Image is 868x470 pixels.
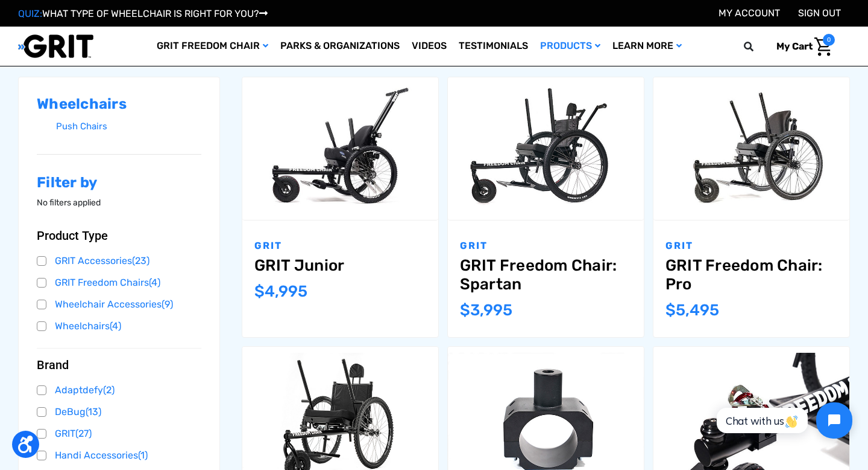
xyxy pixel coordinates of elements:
[151,27,274,66] a: GRIT Freedom Chair
[665,301,719,320] span: $5,495
[823,34,835,46] span: 0
[37,295,201,314] a: Wheelchair Accessories(9)
[18,34,93,59] img: GRIT All-Terrain Wheelchair and Mobility Equipment
[103,384,115,396] span: (2)
[37,252,201,270] a: GRIT Accessories(23)
[653,77,849,220] a: GRIT Freedom Chair: Pro,$5,495.00
[767,34,835,59] a: Cart with 0 items
[606,27,688,66] a: Learn More
[149,277,160,288] span: (4)
[719,7,780,19] a: Account
[37,95,201,113] h2: Wheelchairs
[448,83,644,214] img: GRIT Freedom Chair: Spartan
[254,282,307,301] span: $4,995
[37,274,201,292] a: GRIT Freedom Chairs(4)
[242,83,438,214] img: GRIT Junior: GRIT Freedom Chair all terrain wheelchair engineered specifically for kids
[274,27,406,66] a: Parks & Organizations
[242,77,438,220] a: GRIT Junior,$4,995.00
[254,256,426,275] a: GRIT Junior,$4,995.00
[37,425,201,443] a: GRIT(27)
[37,381,201,399] a: Adaptdefy(2)
[37,228,108,243] span: Product Type
[703,392,863,449] iframe: Tidio Chat
[749,34,767,59] input: Search
[37,403,201,421] a: DeBug(13)
[37,174,201,192] h2: Filter by
[37,358,201,372] button: Brand
[665,239,837,253] p: GRIT
[798,7,841,19] a: Sign out
[653,83,849,214] img: GRIT Freedom Chair Pro: the Pro model shown including contoured Invacare Matrx seatback, Spinergy...
[453,27,534,66] a: Testimonials
[37,446,201,465] a: Handi Accessories(1)
[448,77,644,220] a: GRIT Freedom Chair: Spartan,$3,995.00
[110,320,121,332] span: (4)
[18,8,42,19] span: QUIZ:
[75,428,92,439] span: (27)
[460,301,512,320] span: $3,995
[460,256,632,294] a: GRIT Freedom Chair: Spartan,$3,995.00
[254,239,426,253] p: GRIT
[534,27,606,66] a: Products
[37,228,201,243] button: Product Type
[132,255,149,266] span: (23)
[56,118,201,135] a: Push Chairs
[86,406,101,417] span: (13)
[460,239,632,253] p: GRIT
[37,317,201,335] a: Wheelchairs(4)
[814,37,832,56] img: Cart
[776,40,813,52] span: My Cart
[18,8,268,19] a: QUIZ:WHAT TYPE OF WHEELCHAIR IS RIGHT FOR YOU?
[665,256,837,294] a: GRIT Freedom Chair: Pro,$5,495.00
[162,298,173,310] span: (9)
[37,358,69,372] span: Brand
[37,196,201,209] p: No filters applied
[406,27,453,66] a: Videos
[138,449,148,461] span: (1)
